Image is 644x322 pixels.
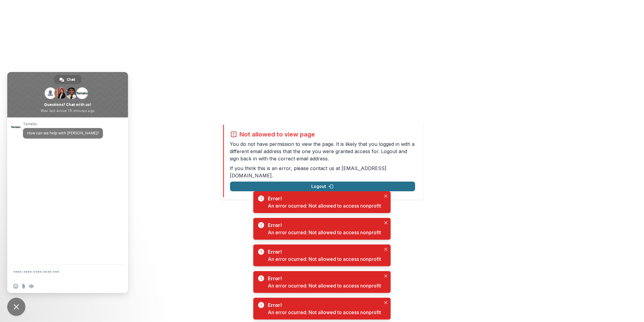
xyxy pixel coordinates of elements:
div: Error! [268,275,379,282]
span: Chat [67,75,75,84]
div: Error! [268,301,379,309]
span: How can we help with [PERSON_NAME]? [27,130,99,136]
p: If you think this is an error, please contact us at . [230,165,415,179]
button: Close [382,272,389,280]
a: Chat [54,75,82,84]
div: An error ocurred: Not allowed to access nonprofit [268,202,381,209]
textarea: Compose your message... [13,264,110,280]
button: Close [382,192,389,200]
a: [EMAIL_ADDRESS][DOMAIN_NAME] [230,165,387,179]
a: Close chat [7,298,25,316]
p: You do not have permission to view the page. It is likely that you logged in with a different ema... [230,140,415,162]
span: Insert an emoji [13,284,18,289]
div: Error! [268,222,379,229]
div: An error ocurred: Not allowed to access nonprofit [268,282,381,289]
button: Close [382,246,389,253]
div: Error! [268,248,379,255]
span: Audio message [29,284,34,289]
div: Error! [268,195,379,202]
span: Temelio [23,122,103,126]
h2: Not allowed to view page [240,131,315,138]
button: Close [382,219,389,226]
div: An error ocurred: Not allowed to access nonprofit [268,309,381,316]
span: Send a file [21,284,26,289]
button: Close [382,299,389,306]
div: An error ocurred: Not allowed to access nonprofit [268,255,381,263]
div: An error ocurred: Not allowed to access nonprofit [268,229,381,236]
button: Logout [230,182,415,191]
